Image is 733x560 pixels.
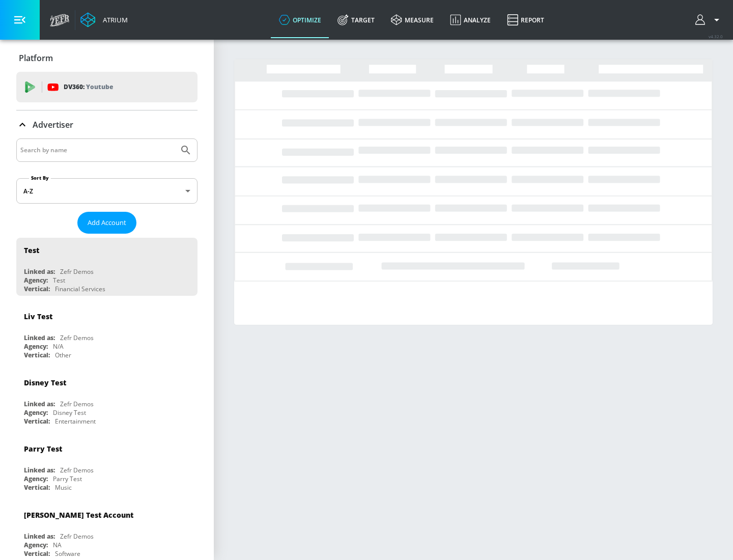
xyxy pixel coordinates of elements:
[60,400,94,408] div: Zefr Demos
[60,333,94,342] div: Zefr Demos
[53,408,86,417] div: Disney Test
[16,238,198,296] div: TestLinked as:Zefr DemosAgency:TestVertical:Financial Services
[55,483,72,492] div: Music
[16,436,198,494] div: Parry TestLinked as:Zefr DemosAgency:Parry TestVertical:Music
[55,285,105,293] div: Financial Services
[60,267,94,276] div: Zefr Demos
[86,81,113,92] p: Youtube
[16,370,198,428] div: Disney TestLinked as:Zefr DemosAgency:Disney TestVertical:Entertainment
[16,44,198,72] div: Platform
[24,333,55,342] div: Linked as:
[24,532,55,541] div: Linked as:
[24,312,52,321] div: Liv Test
[709,34,723,39] span: v 4.32.0
[53,342,64,351] div: N/A
[24,474,48,483] div: Agency:
[24,466,55,474] div: Linked as:
[99,15,128,24] div: Atrium
[16,178,198,204] div: A-Z
[24,400,55,408] div: Linked as:
[16,304,198,362] div: Liv TestLinked as:Zefr DemosAgency:N/AVertical:Other
[499,2,552,38] a: Report
[55,351,71,359] div: Other
[53,474,82,483] div: Parry Test
[16,72,198,102] div: DV360: Youtube
[29,175,51,181] label: Sort By
[24,245,39,255] div: Test
[60,532,94,541] div: Zefr Demos
[55,417,96,426] div: Entertainment
[20,144,175,157] input: Search by name
[24,417,50,426] div: Vertical:
[442,2,499,38] a: Analyze
[24,510,133,520] div: [PERSON_NAME] Test Account
[53,541,62,549] div: NA
[88,217,126,229] span: Add Account
[24,541,48,549] div: Agency:
[24,444,62,454] div: Parry Test
[383,2,442,38] a: measure
[80,12,128,27] a: Atrium
[60,466,94,474] div: Zefr Demos
[329,2,383,38] a: Target
[24,351,50,359] div: Vertical:
[55,549,80,558] div: Software
[19,52,53,64] p: Platform
[24,483,50,492] div: Vertical:
[24,549,50,558] div: Vertical:
[24,267,55,276] div: Linked as:
[64,81,113,93] p: DV360:
[271,2,329,38] a: optimize
[16,110,198,139] div: Advertiser
[24,276,48,285] div: Agency:
[53,276,65,285] div: Test
[24,378,66,387] div: Disney Test
[24,342,48,351] div: Agency:
[24,285,50,293] div: Vertical:
[77,212,136,234] button: Add Account
[33,119,73,130] p: Advertiser
[24,408,48,417] div: Agency:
